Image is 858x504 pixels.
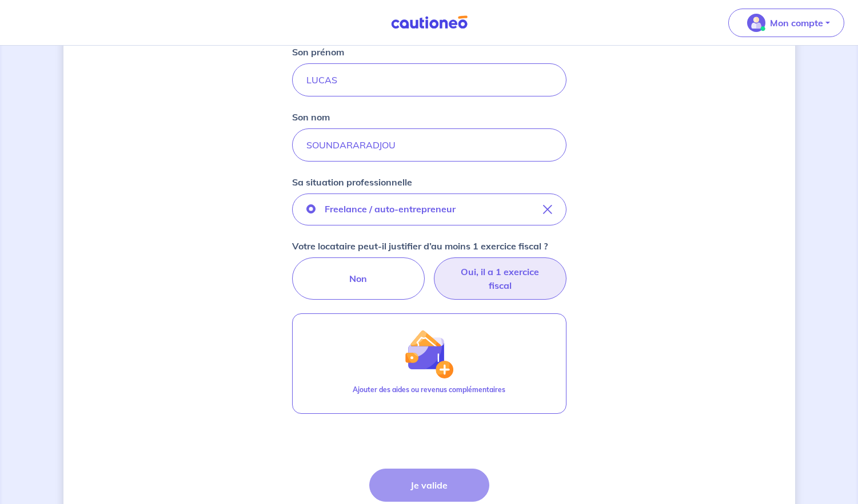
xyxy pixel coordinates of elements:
[292,175,412,189] p: Sa situation professionnelle
[292,63,566,96] input: John
[728,9,844,37] button: illu_account_valid_menu.svgMon compte
[292,45,344,59] p: Son prénom
[292,110,330,124] p: Son nom
[292,257,425,300] label: Non
[292,128,566,162] input: Doe
[747,14,765,32] img: illu_account_valid_menu.svg
[292,239,548,253] p: Votre locataire peut-il justifier d’au moins 1 exercice fiscal ?
[292,313,566,414] button: illu_wallet.svgAjouter des aides ou revenus complémentaires
[386,15,472,30] img: Cautioneo
[325,202,456,216] p: Freelance / auto-entrepreneur
[292,193,566,225] button: Freelance / auto-entrepreneur
[404,329,453,378] img: illu_wallet.svg
[353,385,505,395] p: Ajouter des aides ou revenus complémentaires
[434,257,566,300] label: Oui, il a 1 exercice fiscal
[770,16,823,30] p: Mon compte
